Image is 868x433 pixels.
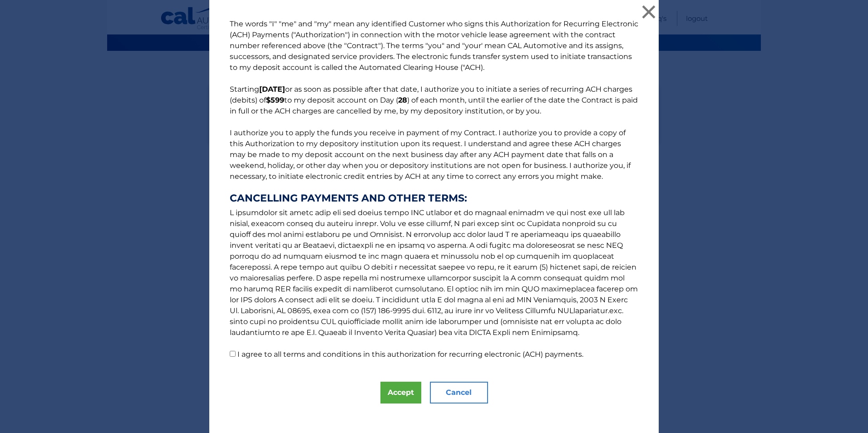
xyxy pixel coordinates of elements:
strong: CANCELLING PAYMENTS AND OTHER TERMS: [230,193,638,204]
b: 28 [398,96,407,104]
button: Cancel [430,382,488,403]
label: I agree to all terms and conditions in this authorization for recurring electronic (ACH) payments. [237,350,583,359]
b: $599 [266,96,284,104]
b: [DATE] [259,85,285,93]
button: Accept [380,382,421,403]
button: × [640,3,658,21]
p: The words "I" "me" and "my" mean any identified Customer who signs this Authorization for Recurri... [221,19,647,360]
